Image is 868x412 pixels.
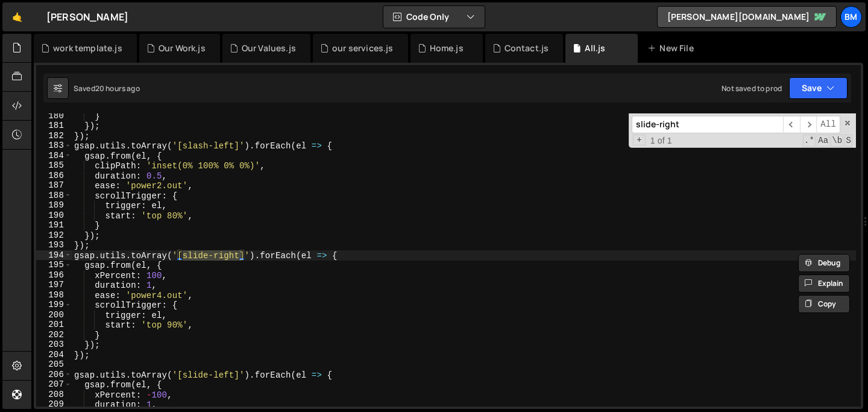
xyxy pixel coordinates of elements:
[36,390,72,400] div: 208
[36,290,72,300] div: 198
[36,240,72,250] div: 193
[36,111,72,121] div: 180
[36,141,72,151] div: 183
[36,171,72,181] div: 186
[844,135,852,147] span: Search In Selection
[36,121,72,131] div: 181
[36,191,72,201] div: 188
[36,300,72,310] div: 199
[46,10,128,24] div: [PERSON_NAME]
[798,254,850,272] button: Debug
[36,250,72,261] div: 194
[632,116,783,133] input: Search for
[36,330,72,340] div: 202
[36,211,72,221] div: 190
[53,42,122,54] div: work template.js
[159,42,206,54] div: Our Work.js
[800,116,817,133] span: ​
[840,6,862,28] a: bm
[332,42,393,54] div: our services.js
[36,131,72,141] div: 182
[722,83,782,93] div: Not saved to prod
[36,370,72,380] div: 206
[36,350,72,360] div: 204
[74,83,140,93] div: Saved
[36,180,72,191] div: 187
[36,379,72,390] div: 207
[36,200,72,211] div: 189
[36,310,72,320] div: 200
[242,42,296,54] div: Our Values.js
[783,116,800,133] span: ​
[646,136,677,146] span: 1 of 1
[831,135,843,147] span: Whole Word Search
[2,2,32,31] a: 🤙
[36,360,72,370] div: 205
[36,260,72,270] div: 195
[36,399,72,410] div: 209
[36,320,72,330] div: 201
[585,42,605,54] div: All.js
[36,340,72,350] div: 203
[798,274,850,293] button: Explain
[798,295,850,313] button: Copy
[36,280,72,290] div: 197
[817,135,829,147] span: CaseSensitive Search
[789,77,848,99] button: Save
[816,116,840,133] span: Alt-Enter
[36,230,72,241] div: 192
[430,42,464,54] div: Home.js
[36,151,72,161] div: 184
[36,220,72,230] div: 191
[803,135,816,147] span: RegExp Search
[633,135,646,146] span: Toggle Replace mode
[36,270,72,280] div: 196
[36,160,72,171] div: 185
[95,83,140,93] div: 20 hours ago
[657,6,837,28] a: [PERSON_NAME][DOMAIN_NAME]
[647,42,698,54] div: New File
[505,42,549,54] div: Contact.js
[383,6,485,28] button: Code Only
